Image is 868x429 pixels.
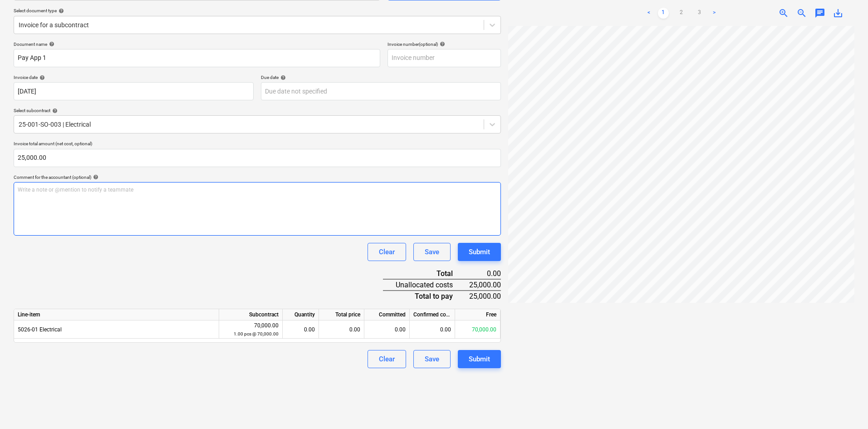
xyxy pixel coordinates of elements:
[286,321,315,339] div: 0.00
[261,74,501,80] div: Due date
[469,246,490,258] div: Submit
[319,309,364,321] div: Total price
[379,353,395,365] div: Clear
[413,243,451,261] button: Save
[47,41,54,47] span: help
[823,385,868,429] iframe: Chat Widget
[467,268,501,279] div: 0.00
[319,321,364,339] div: 0.00
[14,82,254,100] input: Invoice date not specified
[387,41,501,47] div: Invoice number (optional)
[14,8,501,14] div: Select document type
[14,41,380,47] div: Document name
[18,326,62,333] span: 5026-01 Electrical
[469,353,490,365] div: Submit
[14,309,219,321] div: Line-item
[279,75,286,80] span: help
[14,174,501,180] div: Comment for the accountant (optional)
[219,309,283,321] div: Subcontract
[14,49,380,67] input: Document name
[455,321,500,339] div: 70,000.00
[234,331,279,336] small: 1.00 pcs @ 70,000.00
[283,309,319,321] div: Quantity
[455,309,500,321] div: Free
[410,321,455,339] div: 0.00
[38,75,45,80] span: help
[91,174,98,180] span: help
[383,291,467,301] div: Total to pay
[364,309,410,321] div: Committed
[425,246,439,258] div: Save
[364,321,410,339] div: 0.00
[467,291,501,301] div: 25,000.00
[413,350,451,368] button: Save
[14,149,501,167] input: Invoice total amount (net cost, optional)
[368,350,406,368] button: Clear
[57,8,64,14] span: help
[368,243,406,261] button: Clear
[14,141,501,148] p: Invoice total amount (net cost, optional)
[383,279,467,291] div: Unallocated costs
[14,108,501,113] div: Select subcontract
[261,82,501,100] input: Due date not specified
[438,41,445,47] span: help
[50,108,58,113] span: help
[425,353,439,365] div: Save
[458,243,501,261] button: Submit
[383,268,467,279] div: Total
[379,246,395,258] div: Clear
[467,279,501,291] div: 25,000.00
[458,350,501,368] button: Submit
[14,74,254,80] div: Invoice date
[223,321,279,338] div: 70,000.00
[410,309,455,321] div: Confirmed costs
[387,49,501,67] input: Invoice number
